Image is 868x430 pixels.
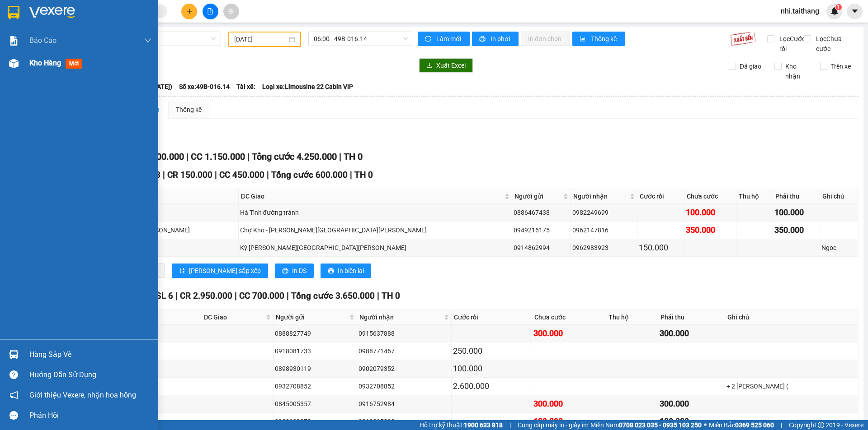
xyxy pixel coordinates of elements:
[179,268,185,275] span: sort-ascending
[572,32,625,46] button: bar-chartThống kê
[660,327,723,340] div: 300.000
[781,420,782,430] span: |
[321,264,371,278] button: printerIn biên lai
[658,310,725,325] th: Phải thu
[87,243,237,253] div: 1 Hộp
[514,191,561,201] span: Người gửi
[29,409,151,422] div: Phản hồi
[87,225,237,235] div: 1 [PERSON_NAME] [PERSON_NAME]
[247,151,250,162] span: |
[228,8,234,14] span: aim
[830,7,839,15] img: icon-new-feature
[837,4,840,10] span: 1
[87,208,237,217] div: 1 Hộp PT
[572,243,636,253] div: 0962983923
[344,151,363,162] span: TH 0
[835,4,842,10] sup: 1
[179,82,230,92] span: Số xe: 49B-016.14
[314,32,408,46] span: 06:00 - 49B-016.14
[573,191,628,201] span: Người nhận
[240,225,511,235] div: Chợ Kho - [PERSON_NAME][GEOGRAPHIC_DATA][PERSON_NAME]
[175,291,178,301] span: |
[606,310,658,325] th: Thu hộ
[292,266,307,276] span: In DS
[359,381,450,391] div: 0932708852
[686,206,735,219] div: 100.000
[509,420,511,430] span: |
[350,170,352,180] span: |
[339,151,341,162] span: |
[223,4,239,19] button: aim
[660,415,723,428] div: 100.000
[239,291,284,301] span: CC 700.000
[479,36,487,43] span: printer
[453,345,530,357] div: 250.000
[207,8,213,14] span: file-add
[572,225,636,235] div: 0962147816
[275,399,355,409] div: 0845005357
[572,208,636,217] div: 0982249699
[533,327,604,340] div: 300.000
[736,61,765,71] span: Đã giao
[359,364,450,374] div: 0902079352
[240,243,511,253] div: Kỳ [PERSON_NAME][GEOGRAPHIC_DATA][PERSON_NAME]
[686,224,735,236] div: 350.000
[66,59,82,69] span: mới
[359,328,450,338] div: 0915637888
[328,268,334,275] span: printer
[436,34,462,44] span: Làm mới
[377,291,379,301] span: |
[639,241,683,254] div: 150.000
[776,34,807,54] span: Lọc Cước rồi
[774,224,818,236] div: 350.000
[851,7,859,15] span: caret-down
[518,420,588,430] span: Cung cấp máy in - giấy in:
[847,4,863,19] button: caret-down
[9,370,18,379] span: question-circle
[436,60,466,70] span: Xuất Excel
[215,170,217,180] span: |
[521,32,570,46] button: In đơn chọn
[282,268,288,275] span: printer
[291,291,375,301] span: Tổng cước 3.650.000
[9,411,18,420] span: message
[275,416,355,426] div: 0928198078
[472,32,519,46] button: printerIn phơi
[660,398,723,410] div: 300.000
[359,346,450,356] div: 0988771467
[359,416,450,426] div: 0912215828
[726,381,857,391] div: + 2 [PERSON_NAME] (
[580,36,587,43] span: bar-chart
[9,36,19,46] img: solution-icon
[287,291,289,301] span: |
[453,380,530,393] div: 2.600.000
[29,35,57,46] span: Báo cáo
[774,5,826,17] span: nhi.taithang
[637,189,684,204] th: Cước rồi
[9,391,18,399] span: notification
[532,310,606,325] th: Chưa cước
[236,82,255,92] span: Tài xế:
[234,34,287,44] input: 10/10/2025
[533,398,604,410] div: 300.000
[453,362,530,375] div: 100.000
[418,32,470,46] button: syncLàm mới
[181,4,197,19] button: plus
[219,170,264,180] span: CC 450.000
[591,34,618,44] span: Thống kê
[275,264,314,278] button: printerIn DS
[156,291,173,301] span: SL 6
[590,420,702,430] span: Miền Nam
[276,312,348,322] span: Người gửi
[9,59,19,68] img: warehouse-icon
[338,266,364,276] span: In biên lai
[735,421,774,429] strong: 0369 525 060
[426,62,433,69] span: download
[452,310,532,325] th: Cước rồi
[186,8,193,14] span: plus
[267,170,269,180] span: |
[29,348,151,361] div: Hàng sắp về
[491,34,511,44] span: In phơi
[725,310,859,325] th: Ghi chú
[8,6,19,19] img: logo-vxr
